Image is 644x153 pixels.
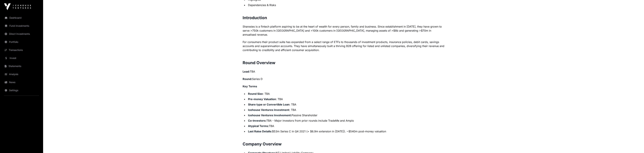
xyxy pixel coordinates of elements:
[3,14,40,21] a: Dashboard
[3,30,40,38] a: Direct Investments
[247,119,445,123] li: TBA - Major investors from prior rounds include TradeMe and Amplo
[248,119,266,122] strong: Co-investors:
[248,114,292,117] strong: Icehouse Ventures Involvement:
[243,25,445,37] p: Sharesies is a fintech platform aspiring to be at the heart of wealth for every person, family an...
[247,108,445,112] li: : TBA
[248,97,276,101] strong: Pre-money Valuation
[243,60,445,65] h2: Round Overview
[247,97,445,101] li: : TBA
[3,87,40,94] a: Settings
[248,103,289,106] strong: Share type or Convertible Loan
[3,38,40,46] a: Portfolio
[243,70,445,74] p: TBA
[243,85,257,88] strong: Key Terms
[247,113,445,117] li: Passive Shareholder
[248,124,269,128] strong: Atypical Terms:
[243,141,445,147] h2: Company Overview
[4,3,31,10] img: Icehouse Ventures Logo
[243,70,250,73] strong: Lead:
[248,108,289,112] strong: Icehouse Ventures Investment
[243,15,445,20] h2: Introduction
[247,102,445,106] li: : TBA
[247,92,445,96] li: : TBA
[3,22,40,30] a: Fund Investments
[248,130,272,133] strong: Last Raise Details:
[3,46,40,54] a: Transactions
[3,62,40,70] a: Statements
[627,137,644,153] iframe: Chat Widget
[243,40,445,52] p: For consumers their product suite has expanded from a select range of ETFs to thousands of invest...
[247,124,445,128] li: TBA
[3,71,40,78] a: Analysis
[243,77,445,81] p: Series D
[248,92,263,95] strong: Round Size
[247,129,445,133] li: $53m Series C in Q4 2021 (+ $6.9m extension in [DATE]). ~$540m post-money valuation
[247,3,445,7] li: Dependencies & Risks
[243,77,252,81] strong: Round:
[3,54,40,62] a: Invest
[3,79,40,86] a: News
